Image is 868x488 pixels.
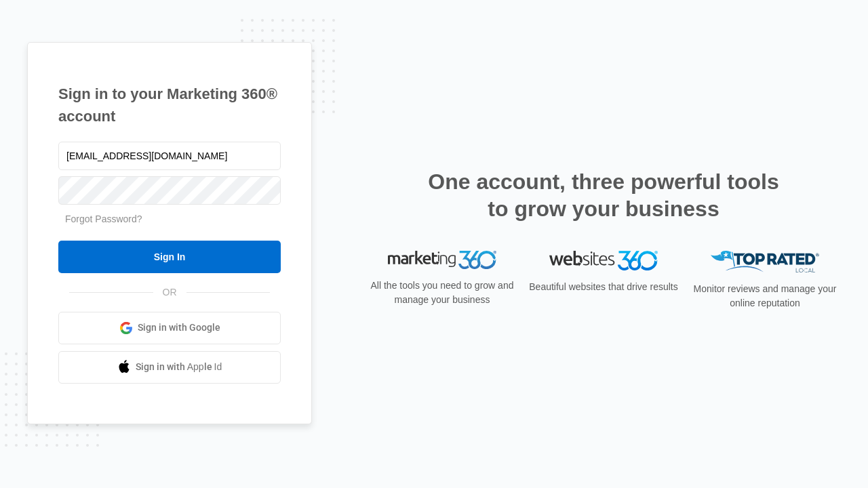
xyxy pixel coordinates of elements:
[153,285,186,300] span: OR
[58,83,281,127] h1: Sign in to your Marketing 360® account
[711,251,819,273] img: Top Rated Local
[138,321,220,335] span: Sign in with Google
[388,251,496,270] img: Marketing 360
[366,279,518,307] p: All the tools you need to grow and manage your business
[528,280,679,294] p: Beautiful websites that drive results
[136,360,222,374] span: Sign in with Apple Id
[689,282,841,310] p: Monitor reviews and manage your online reputation
[65,213,142,224] a: Forgot Password?
[58,142,281,170] input: Email
[58,351,281,384] a: Sign in with Apple Id
[424,168,783,222] h2: One account, three powerful tools to grow your business
[549,251,658,270] img: Websites 360
[58,241,281,273] input: Sign In
[58,312,281,344] a: Sign in with Google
